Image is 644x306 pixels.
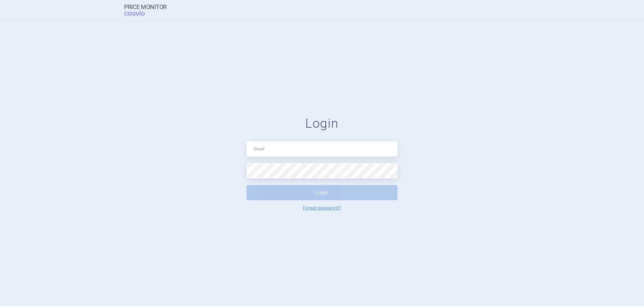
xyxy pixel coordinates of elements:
button: Login [247,185,397,200]
input: Email [247,141,397,157]
a: Forgot password? [303,206,341,210]
span: COGVIO [124,10,154,16]
a: Price MonitorCOGVIO [124,4,167,16]
h1: Login [247,116,397,131]
strong: Price Monitor [124,4,167,10]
